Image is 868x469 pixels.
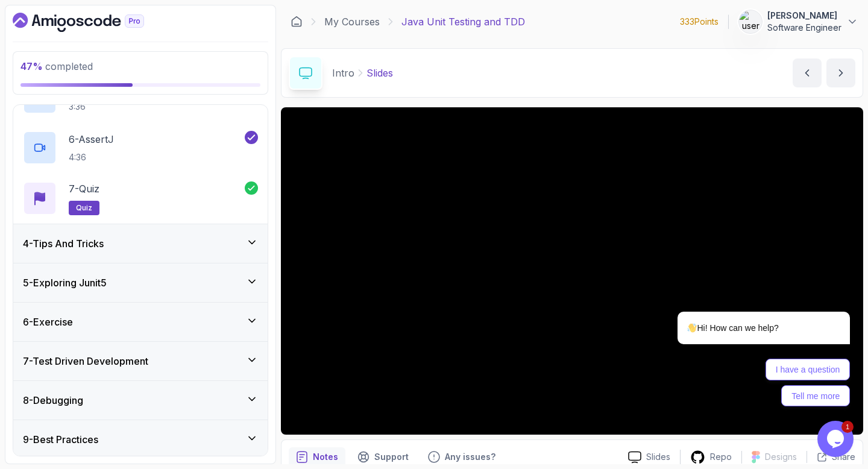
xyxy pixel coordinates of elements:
[817,421,856,457] iframe: chat widget
[23,275,107,290] h3: 5 - Exploring Junit5
[826,58,855,87] button: next content
[618,451,680,464] a: Slides
[13,224,268,263] button: 4-Tips And Tricks
[23,236,104,251] h3: 4 - Tips And Tricks
[69,151,114,163] p: 4:36
[738,10,858,34] button: user profile image[PERSON_NAME]Software Engineer
[13,381,268,420] button: 8-Debugging
[401,14,525,29] p: Java Unit Testing and TDD
[69,101,152,113] p: 3:36
[13,263,268,302] button: 5-Exploring Junit5
[739,10,762,33] img: user profile image
[20,60,43,72] span: 47 %
[374,451,409,463] p: Support
[832,451,855,463] p: Share
[767,10,841,22] p: [PERSON_NAME]
[324,14,380,29] a: My Courses
[445,451,495,463] p: Any issues?
[793,58,822,87] button: previous content
[23,393,83,408] h3: 8 - Debugging
[710,451,732,463] p: Repo
[13,303,268,341] button: 6-Exercise
[681,450,741,465] a: Repo
[23,131,258,165] button: 6-AssertJ4:36
[421,447,503,467] button: Feedback button
[366,66,393,80] p: Slides
[765,451,797,463] p: Designs
[23,354,148,368] h3: 7 - Test Driven Development
[20,60,93,72] span: completed
[639,203,856,415] iframe: chat widget
[69,132,114,146] p: 6 - AssertJ
[13,342,268,380] button: 7-Test Driven Development
[13,13,172,32] a: Dashboard
[23,432,98,447] h3: 9 - Best Practices
[291,16,303,28] a: Dashboard
[69,181,99,196] p: 7 - Quiz
[332,66,354,80] p: Intro
[23,181,258,215] button: 7-Quizquiz
[807,451,855,463] button: Share
[350,447,416,467] button: Support button
[313,451,338,463] p: Notes
[680,16,719,28] p: 333 Points
[767,22,841,34] p: Software Engineer
[646,451,670,463] p: Slides
[76,203,92,213] span: quiz
[13,420,268,459] button: 9-Best Practices
[23,315,73,329] h3: 6 - Exercise
[289,447,345,467] button: notes button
